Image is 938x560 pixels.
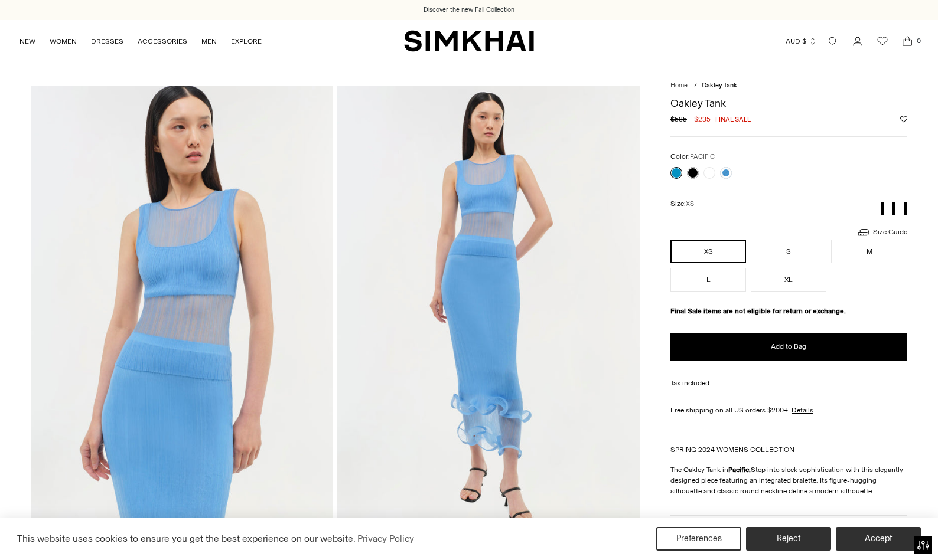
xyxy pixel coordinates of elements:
span: This website uses cookies to ensure you get the best experience on our website. [17,533,356,544]
a: Privacy Policy (opens in a new tab) [356,530,416,548]
img: Oakley Tank [337,86,639,538]
a: Details [792,405,813,415]
span: XS [686,200,694,208]
button: Accept [836,527,921,551]
a: Open search modal [821,30,845,53]
a: Wishlist [871,30,894,53]
div: / [694,81,697,91]
button: Add to Bag [670,333,907,361]
button: XS [670,240,746,263]
a: Open cart modal [895,30,919,53]
p: The Oakley Tank in Step into sleek sophistication with this elegantly designed piece featuring an... [670,464,907,496]
strong: Pacific. [728,466,751,474]
label: Size: [670,198,694,209]
a: Home [670,81,688,89]
button: Add to Wishlist [900,116,907,123]
button: M [831,240,907,263]
a: ACCESSORIES [138,28,187,54]
span: 0 [913,35,924,46]
a: Discover the new Fall Collection [424,5,514,15]
span: Add to Bag [771,342,806,352]
a: WOMEN [50,28,77,54]
img: Oakley Tank [31,86,333,538]
button: Preferences [656,527,741,551]
h1: Oakley Tank [670,98,907,109]
a: Size Guide [856,225,907,240]
span: $235 [694,114,711,125]
button: L [670,268,746,292]
a: DRESSES [91,28,123,54]
strong: Final Sale items are not eligible for return or exchange. [670,307,846,315]
label: Color: [670,151,715,162]
button: AUD $ [786,28,817,54]
s: $585 [670,114,687,125]
a: Go to the account page [846,30,869,53]
span: Oakley Tank [702,81,737,89]
span: PACIFIC [690,153,715,161]
a: MEN [201,28,217,54]
a: EXPLORE [231,28,262,54]
a: SPRING 2024 WOMENS COLLECTION [670,446,794,454]
a: NEW [19,28,35,54]
button: More Details [670,516,907,546]
button: XL [751,268,826,292]
a: SIMKHAI [404,30,534,53]
button: Reject [746,527,831,551]
button: S [751,240,826,263]
div: Free shipping on all US orders $200+ [670,405,907,415]
div: Tax included. [670,378,907,388]
nav: breadcrumbs [670,81,907,91]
